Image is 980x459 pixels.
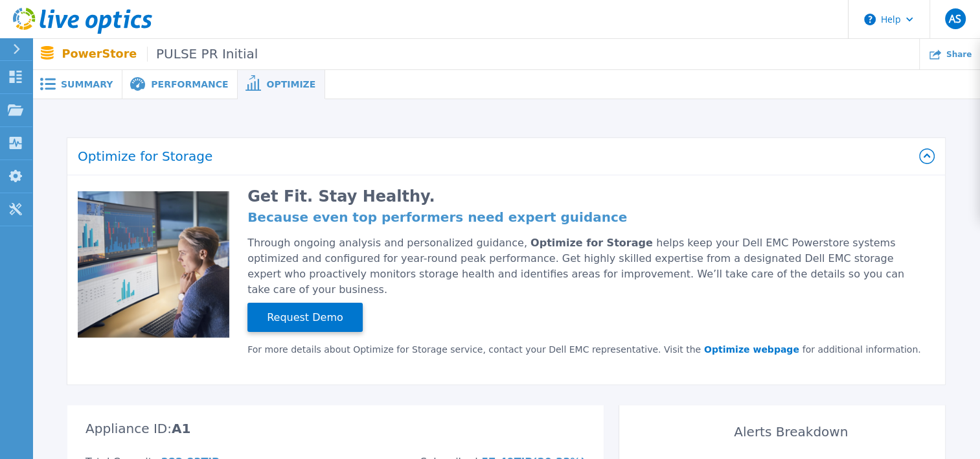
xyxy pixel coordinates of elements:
h2: Optimize for Storage [78,150,919,163]
span: Request Demo [262,310,348,325]
a: Optimize webpage [701,344,803,355]
h2: Get Fit. Stay Healthy. [247,191,927,202]
p: PowerStore [62,47,258,62]
span: Summary [61,80,113,89]
div: For more details about Optimize for Storage service, contact your Dell EMC representative. Visit ... [247,344,927,355]
div: A1 [172,423,190,457]
button: Request Demo [247,303,363,332]
div: Alerts Breakdown [637,414,945,447]
h4: Because even top performers need expert guidance [247,212,927,222]
div: Appliance ID: [85,423,172,434]
div: Through ongoing analysis and personalized guidance, helps keep your Dell EMC Powerstore systems o... [247,235,927,298]
span: Optimize [266,80,315,89]
span: Performance [151,80,228,89]
img: Optimize Promo [78,191,229,339]
span: AS [949,14,961,24]
span: Share [946,51,972,58]
span: Optimize for Storage [530,237,656,249]
span: PULSE PR Initial [147,47,258,62]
